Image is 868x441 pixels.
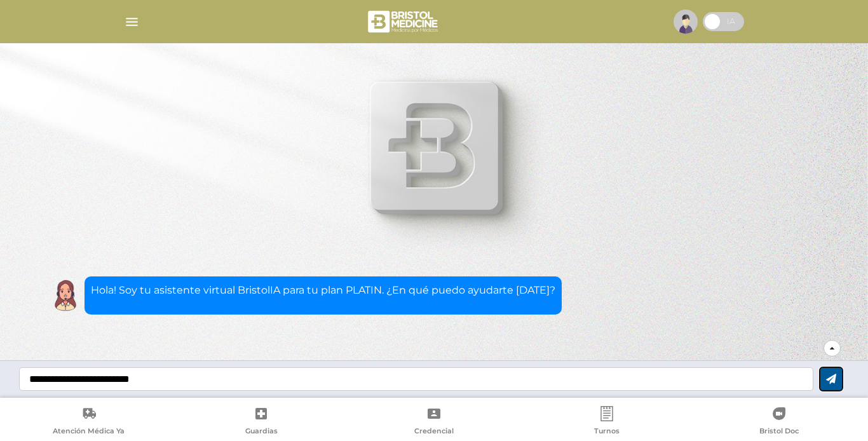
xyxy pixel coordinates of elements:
[50,280,81,311] img: Cober IA
[520,406,693,438] a: Turnos
[53,426,125,438] span: Atención Médica Ya
[175,406,348,438] a: Guardias
[124,14,140,30] img: Cober_menu-lines-white.svg
[594,426,620,438] span: Turnos
[91,283,555,298] p: Hola! Soy tu asistente virtual BristolIA para tu plan PLATIN. ¿En qué puedo ayudarte [DATE]?
[366,6,442,37] img: bristol-medicine-blanco.png
[245,426,278,438] span: Guardias
[759,426,799,438] span: Bristol Doc
[674,10,698,34] img: profile-placeholder.svg
[348,406,520,438] a: Credencial
[3,406,175,438] a: Atención Médica Ya
[414,426,454,438] span: Credencial
[693,406,865,438] a: Bristol Doc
